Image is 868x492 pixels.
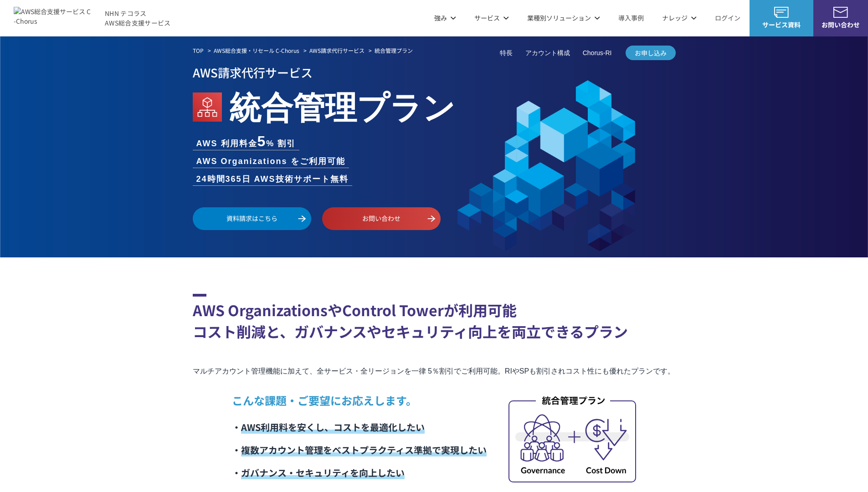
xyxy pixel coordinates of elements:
[193,134,300,150] li: AWS 利用料金 % 割引
[525,48,570,58] a: アカウント構成
[626,46,676,60] a: お申し込み
[618,13,644,23] a: 導入事例
[626,48,676,58] span: お申し込み
[193,62,676,82] p: AWS請求代行サービス
[232,461,487,484] li: ・
[750,20,813,30] span: サービス資料
[662,13,697,23] p: ナレッジ
[214,46,299,55] a: AWS総合支援・リセール C-Chorus
[813,20,868,30] span: お問い合わせ
[833,7,848,18] img: お問い合わせ
[583,48,612,58] a: Chorus-RI
[527,13,600,23] p: 業種別ソリューション
[193,46,204,55] a: TOP
[105,9,171,28] span: NHN テコラス AWS総合支援サービス
[229,82,455,128] em: 統合管理プラン
[774,7,789,18] img: AWS総合支援サービス C-Chorus サービス資料
[241,443,487,456] span: 複数アカウント管理をベストプラクティス準拠で実現したい
[193,207,311,230] a: 資料請求はこちら
[257,133,267,149] span: 5
[474,13,509,23] p: サービス
[193,155,349,168] li: AWS Organizations をご利用可能
[508,394,636,482] img: 統合管理プラン_内容イメージ
[193,294,676,342] h2: AWS OrganizationsやControl Towerが利用可能 コスト削減と、ガバナンスやセキュリティ向上を両立できるプラン
[193,92,222,122] img: AWS Organizations
[500,48,513,58] a: 特長
[232,416,487,439] li: ・
[715,13,740,23] a: ログイン
[14,7,91,29] img: AWS総合支援サービス C-Chorus
[193,173,352,185] li: 24時間365日 AWS技術サポート無料
[193,365,676,378] p: マルチアカウント管理機能に加えて、全サービス・全リージョンを一律 5％割引でご利用可能。RIやSPも割引されコスト性にも優れたプランです。
[434,13,456,23] p: 強み
[309,46,365,55] a: AWS請求代行サービス
[232,439,487,461] li: ・
[232,392,487,409] p: こんな課題・ご要望にお応えします。
[14,7,171,29] a: AWS総合支援サービス C-ChorusNHN テコラスAWS総合支援サービス
[375,46,413,54] em: 統合管理プラン
[322,207,441,230] a: お問い合わせ
[241,420,425,434] span: AWS利用料を安くし、コストを最適化したい
[241,466,405,479] span: ガバナンス・セキュリティを向上したい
